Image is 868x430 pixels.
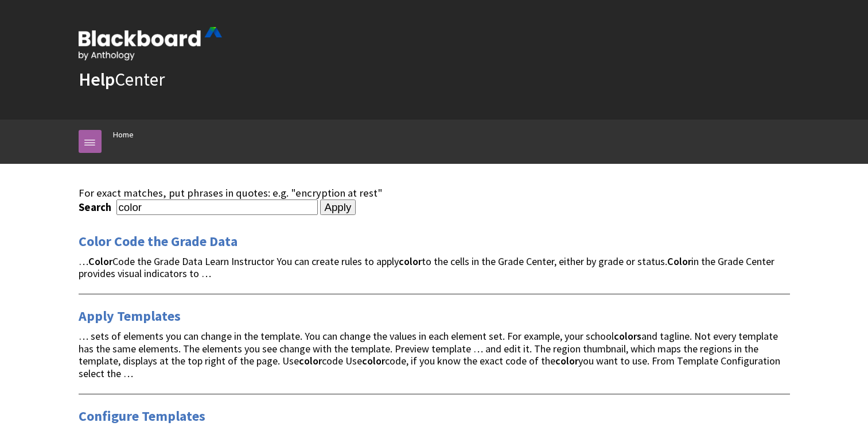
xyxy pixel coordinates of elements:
[320,199,356,216] input: Apply
[79,68,115,91] strong: Help
[362,354,385,367] strong: color
[79,187,790,199] div: For exact matches, put phrases in quotes: e.g. "encryption at rest"
[399,255,422,268] strong: color
[79,329,780,380] span: … sets of elements you can change in the template. You can change the values in each element set....
[79,255,774,281] span: … Code the Grade Data Learn Instructor You can create rules to apply to the cells in the Grade Ce...
[88,255,112,268] strong: Color
[614,329,641,343] strong: colors
[667,255,691,268] strong: Color
[79,201,114,214] label: Search
[555,354,578,367] strong: color
[79,232,238,251] a: Color Code the Grade Data
[79,68,165,91] a: HelpCenter
[113,128,134,142] a: Home
[79,307,181,325] a: Apply Templates
[79,407,205,425] a: Configure Templates
[299,354,322,367] strong: color
[79,27,222,60] img: Blackboard by Anthology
